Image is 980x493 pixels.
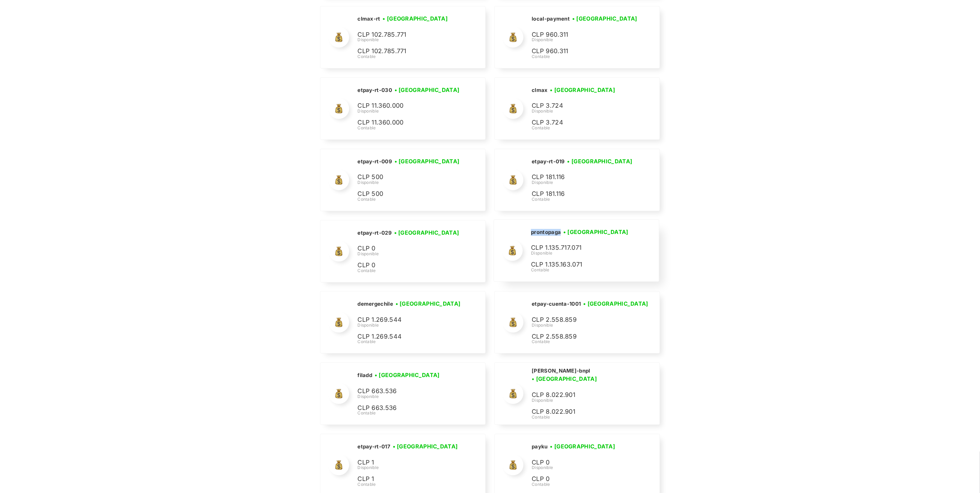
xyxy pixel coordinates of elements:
[357,244,460,254] p: CLP 0
[375,371,440,379] h3: • [GEOGRAPHIC_DATA]
[532,375,597,383] h3: • [GEOGRAPHIC_DATA]
[532,465,635,471] div: Disponible
[394,228,459,237] h3: • [GEOGRAPHIC_DATA]
[357,268,461,274] div: Contable
[532,87,548,94] h2: clmax
[532,125,635,131] div: Contable
[532,101,635,111] p: CLP 3.724
[357,30,460,40] p: CLP 102.785.771
[532,474,635,484] p: CLP 0
[532,158,565,165] h2: etpay-rt-019
[357,101,460,111] p: CLP 11.360.000
[532,367,590,374] h2: [PERSON_NAME]-bnpl
[550,86,615,94] h3: • [GEOGRAPHIC_DATA]
[357,474,460,484] p: CLP 1
[394,157,460,165] h3: • [GEOGRAPHIC_DATA]
[532,397,651,403] div: Disponible
[357,372,372,379] h2: filadd
[357,230,392,236] h2: etpay-rt-029
[357,332,460,342] p: CLP 1.269.544
[532,15,570,22] h2: local-payment
[357,15,380,22] h2: clmax-rt
[357,481,460,488] div: Contable
[532,108,635,114] div: Disponible
[357,172,460,182] p: CLP 500
[357,339,463,345] div: Contable
[531,229,561,236] h2: prontopaga
[357,251,461,257] div: Disponible
[357,458,460,468] p: CLP 1
[532,301,581,307] h2: etpay-cuenta-1001
[532,414,651,420] div: Contable
[532,118,635,128] p: CLP 3.724
[357,158,392,165] h2: etpay-rt-009
[532,196,635,202] div: Contable
[532,481,635,488] div: Contable
[532,443,548,450] h2: payku
[532,30,635,40] p: CLP 960.311
[357,260,460,270] p: CLP 0
[572,14,637,23] h3: • [GEOGRAPHIC_DATA]
[357,315,460,325] p: CLP 1.269.544
[532,179,635,186] div: Disponible
[357,443,390,450] h2: etpay-rt-017
[532,339,651,345] div: Contable
[583,300,648,308] h3: • [GEOGRAPHIC_DATA]
[532,172,635,182] p: CLP 181.116
[357,37,460,43] div: Disponible
[532,315,635,325] p: CLP 2.558.859
[394,86,460,94] h3: • [GEOGRAPHIC_DATA]
[357,394,460,400] div: Disponible
[357,118,460,128] p: CLP 11.360.000
[532,189,635,199] p: CLP 181.116
[531,243,634,253] p: CLP 1.135.717.071
[357,386,460,396] p: CLP 663.536
[357,46,460,56] p: CLP 102.785.771
[532,332,635,342] p: CLP 2.558.859
[563,228,628,236] h3: • [GEOGRAPHIC_DATA]
[357,322,463,328] div: Disponible
[532,46,635,56] p: CLP 960.311
[357,196,462,202] div: Contable
[567,157,633,165] h3: • [GEOGRAPHIC_DATA]
[393,442,458,450] h3: • [GEOGRAPHIC_DATA]
[531,260,634,270] p: CLP 1.135.163.071
[532,322,651,328] div: Disponible
[357,87,392,94] h2: etpay-rt-030
[357,179,462,186] div: Disponible
[532,54,640,60] div: Contable
[532,37,640,43] div: Disponible
[532,407,635,417] p: CLP 8.022.901
[531,250,634,256] div: Disponible
[532,390,635,400] p: CLP 8.022.901
[532,458,635,468] p: CLP 0
[357,410,460,416] div: Contable
[357,108,462,114] div: Disponible
[357,125,462,131] div: Contable
[357,465,460,471] div: Disponible
[531,267,634,273] div: Contable
[383,14,448,23] h3: • [GEOGRAPHIC_DATA]
[357,54,460,60] div: Contable
[550,442,615,450] h3: • [GEOGRAPHIC_DATA]
[357,403,460,413] p: CLP 663.536
[395,300,461,308] h3: • [GEOGRAPHIC_DATA]
[357,189,460,199] p: CLP 500
[357,301,393,307] h2: demergechile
